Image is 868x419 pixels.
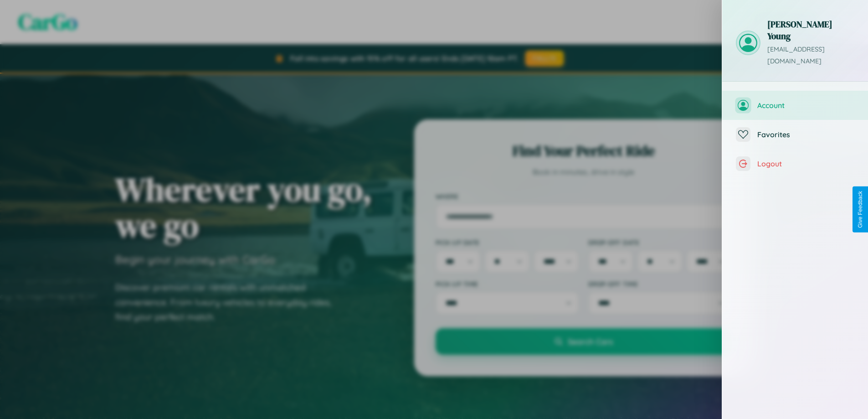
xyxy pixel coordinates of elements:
[767,18,854,42] h3: [PERSON_NAME] Young
[857,191,863,228] div: Give Feedback
[722,91,868,120] button: Account
[722,120,868,149] button: Favorites
[767,44,854,67] p: [EMAIL_ADDRESS][DOMAIN_NAME]
[757,101,854,110] span: Account
[757,130,854,139] span: Favorites
[722,149,868,178] button: Logout
[757,159,854,168] span: Logout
